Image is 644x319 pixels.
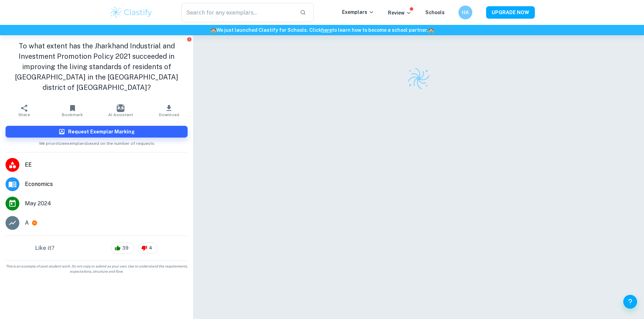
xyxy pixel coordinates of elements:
[6,41,188,93] h1: To what extent has the Jharkhand Industrial and Investment Promotion Policy 2021 succeeded in imp...
[462,9,470,16] h6: HA
[35,244,55,252] h6: Like it?
[187,37,192,42] button: Report issue
[117,104,124,112] img: AI Assistant
[25,180,188,188] span: Economics
[108,112,133,117] span: AI Assistant
[425,10,445,15] a: Schools
[342,8,374,16] p: Exemplars
[145,101,193,120] button: Download
[388,9,411,17] p: Review
[25,199,51,208] span: May 2024
[486,6,535,19] button: UPGRADE NOW
[39,138,154,147] span: We prioritize exemplars based on the number of requests
[18,112,30,117] span: Share
[25,219,29,227] p: A
[138,243,158,254] div: 4
[62,112,83,117] span: Bookmark
[119,245,132,252] span: 39
[145,245,156,252] span: 4
[458,6,472,19] button: HA
[1,26,643,34] h6: We just launched Clastify for Schools. Click to learn how to become a school partner.
[210,27,216,33] span: 🏫
[68,128,135,135] h6: Request Exemplar Marking
[428,27,434,33] span: 🏫
[25,161,188,169] span: EE
[623,295,637,309] button: Help and Feedback
[6,126,188,138] button: Request Exemplar Marking
[3,264,190,274] span: This is an example of past student work. Do not copy or submit as your own. Use to understand the...
[321,27,332,33] a: here
[407,66,431,91] img: Clastify logo
[97,101,145,120] button: AI Assistant
[48,101,97,120] button: Bookmark
[159,112,179,117] span: Download
[181,3,294,22] input: Search for any exemplars...
[111,243,134,254] div: 39
[109,6,153,19] img: Clastify logo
